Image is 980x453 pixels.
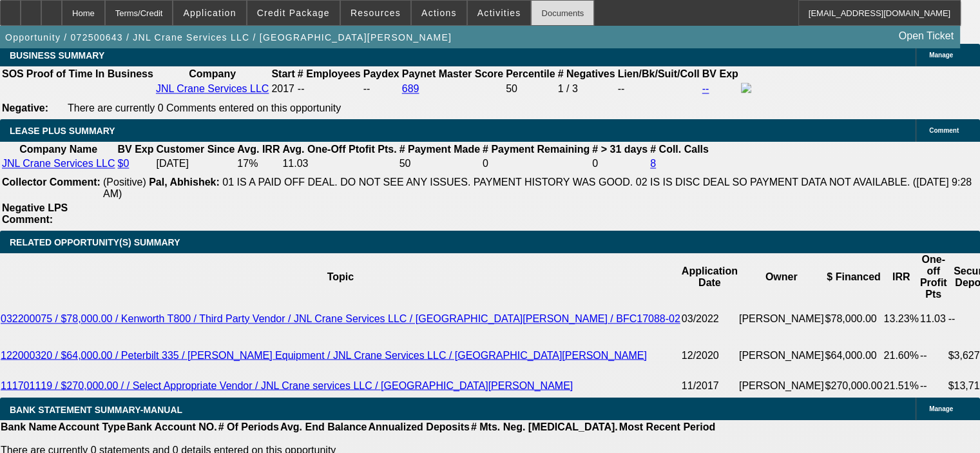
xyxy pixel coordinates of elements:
th: Application Date [681,253,738,301]
b: Negative LPS Comment: [2,202,68,225]
a: 8 [650,158,656,169]
button: Activities [468,1,531,25]
a: Open Ticket [894,25,959,47]
a: JNL Crane Services LLC [2,158,115,169]
span: Comment [929,127,959,134]
th: Most Recent Period [619,420,716,433]
b: Avg. IRR [237,144,280,155]
span: Actions [421,8,457,18]
td: -- [617,82,700,96]
td: 12/2020 [681,337,738,373]
td: $78,000.00 [824,301,883,337]
b: BV Exp [702,68,738,79]
button: Credit Package [247,1,340,25]
td: 50 [399,157,481,170]
b: # Payment Made [399,144,480,155]
a: $0 [117,158,129,169]
th: SOS [1,68,24,81]
b: # > 31 days [592,144,648,155]
td: -- [363,82,400,96]
td: [PERSON_NAME] [738,301,825,337]
span: LEASE PLUS SUMMARY [10,126,115,136]
span: Application [183,8,236,18]
b: # Employees [298,68,361,79]
span: BUSINESS SUMMARY [10,50,104,61]
td: 13.23% [883,301,919,337]
td: 11.03 [282,157,397,170]
b: Percentile [506,68,555,79]
td: 2017 [271,82,295,96]
td: -- [919,337,948,373]
b: Start [271,68,294,79]
th: Annualized Deposits [367,420,470,433]
a: 032200075 / $78,000.00 / Kenworth T800 / Third Party Vendor / JNL Crane Services LLC / [GEOGRAPHI... [1,313,680,324]
th: Owner [738,253,825,301]
span: Resources [351,8,401,18]
a: JNL Crane Services LLC [156,83,269,94]
b: Company Name [19,144,97,155]
b: Company [189,68,236,79]
button: Resources [341,1,410,25]
img: facebook-icon.png [741,82,751,93]
b: Customer Since [157,144,235,155]
span: Opportunity / 072500643 / JNL Crane Services LLC / [GEOGRAPHIC_DATA][PERSON_NAME] [5,32,452,43]
th: Account Type [57,420,126,433]
th: # Of Periods [218,420,280,433]
b: # Coll. Calls [650,144,709,155]
span: Manage [929,52,953,59]
td: 11/2017 [681,373,738,398]
b: Negative: [2,102,48,113]
td: 21.51% [883,373,919,398]
b: # Negatives [558,68,615,79]
button: Actions [412,1,466,25]
th: Proof of Time In Business [26,68,154,81]
span: -- [298,83,305,94]
td: [DATE] [156,157,236,170]
td: 03/2022 [681,301,738,337]
span: Activities [477,8,521,18]
div: 1 / 3 [558,83,615,95]
th: Avg. End Balance [280,420,368,433]
td: 21.60% [883,337,919,373]
b: Paynet Master Score [402,68,503,79]
th: $ Financed [824,253,883,301]
th: IRR [883,253,919,301]
td: 0 [591,157,648,170]
a: -- [702,83,709,94]
td: [PERSON_NAME] [738,337,825,373]
td: -- [919,373,948,398]
b: Paydex [363,68,399,79]
td: [PERSON_NAME] [738,373,825,398]
td: $270,000.00 [824,373,883,398]
button: Application [173,1,245,25]
td: 17% [236,157,280,170]
span: There are currently 0 Comments entered on this opportunity [68,102,341,113]
b: Collector Comment: [2,177,101,188]
th: Bank Account NO. [126,420,218,433]
span: BANK STATEMENT SUMMARY-MANUAL [10,404,182,414]
span: RELATED OPPORTUNITY(S) SUMMARY [10,237,180,247]
span: Manage [929,405,953,412]
td: $64,000.00 [824,337,883,373]
th: One-off Profit Pts [919,253,948,301]
b: BV Exp [117,144,153,155]
a: 122000320 / $64,000.00 / Peterbilt 335 / [PERSON_NAME] Equipment / JNL Crane Services LLC / [GEOG... [1,349,647,360]
b: # Payment Remaining [483,144,590,155]
b: Lien/Bk/Suit/Coll [618,68,700,79]
b: Avg. One-Off Ptofit Pts. [282,144,396,155]
span: (Positive) [103,177,146,188]
td: 0 [482,157,590,170]
span: Credit Package [257,8,330,18]
a: 689 [402,83,419,94]
div: 50 [506,83,555,95]
b: Pal, Abhishek: [149,177,220,188]
th: # Mts. Neg. [MEDICAL_DATA]. [470,420,619,433]
span: 01 IS A PAID OFF DEAL. DO NOT SEE ANY ISSUES. PAYMENT HISTORY WAS GOOD. 02 IS IS DISC DEAL SO PAY... [103,177,972,199]
a: 111701119 / $270,000.00 / / Select Appropriate Vendor / JNL Crane services LLC / [GEOGRAPHIC_DATA... [1,380,573,390]
td: 11.03 [919,301,948,337]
